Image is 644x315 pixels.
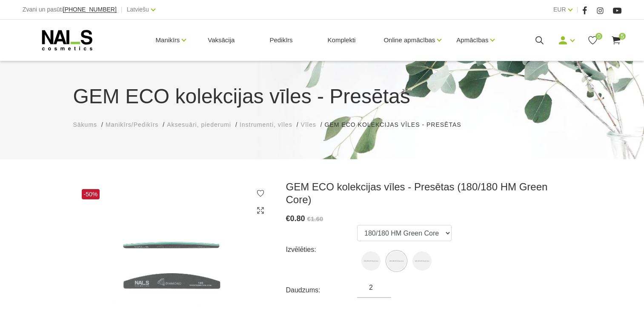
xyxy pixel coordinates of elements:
[387,251,406,271] img: GEM ECO kolekcijas vīles - Presētas (180/180 HM Green Core)
[290,214,305,223] span: 0.80
[301,121,316,128] span: Vīles
[286,214,290,223] span: €
[167,120,231,129] a: Aksesuāri, piederumi
[121,4,123,15] span: |
[412,251,432,271] img: GEM ECO kolekcijas vīles - Presētas (100/100 HM Green Core)
[106,120,158,129] a: Manikīrs/Pedikīrs
[263,20,299,61] a: Pedikīrs
[361,251,381,271] label: Nav atlikumā
[240,120,292,129] a: Instrumenti, vīles
[384,23,435,57] a: Online apmācības
[619,33,626,40] span: 5
[240,121,292,128] span: Instrumenti, vīles
[73,120,97,129] a: Sākums
[286,283,358,297] div: Daudzums:
[106,121,158,128] span: Manikīrs/Pedikīrs
[361,251,381,271] img: GEM ECO kolekcijas vīles - Presētas (240/240 HM Green Core)
[201,20,241,61] a: Vaksācija
[286,181,571,206] h3: GEM ECO kolekcijas vīles - Presētas (180/180 HM Green Core)
[82,189,100,199] span: -50%
[127,4,149,15] a: Latviešu
[325,120,470,129] li: GEM ECO kolekcijas vīles - Presētas
[577,4,578,15] span: |
[167,121,231,128] span: Aksesuāri, piederumi
[73,121,97,128] span: Sākums
[63,6,117,13] a: [PHONE_NUMBER]
[156,23,180,57] a: Manikīrs
[307,215,323,222] s: €1.60
[23,4,117,15] div: Zvani un pasūti
[587,35,598,46] a: 0
[553,4,566,15] a: EUR
[456,23,488,57] a: Apmācības
[611,35,621,46] a: 5
[595,33,602,40] span: 0
[286,243,358,257] div: Izvēlēties:
[301,120,316,129] a: Vīles
[73,81,571,112] h1: GEM ECO kolekcijas vīles - Presētas
[321,20,363,61] a: Komplekti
